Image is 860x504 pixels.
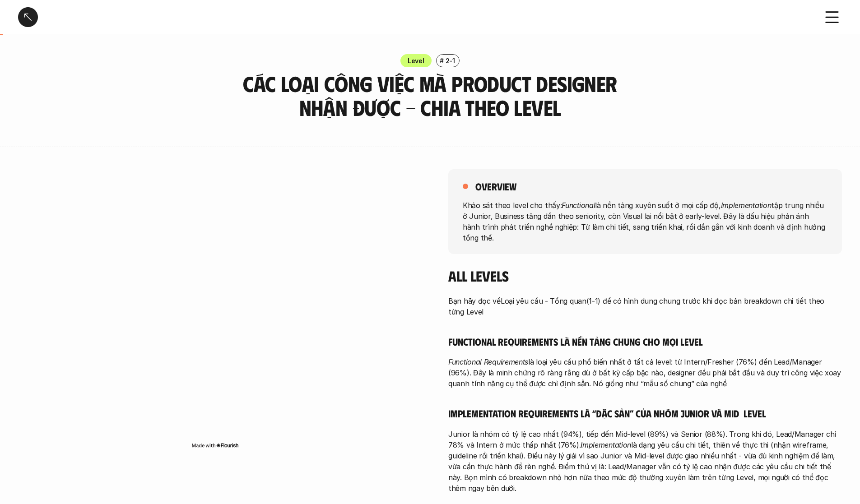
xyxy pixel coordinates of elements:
h5: Functional Requirements là nền tảng chung cho mọi level [448,335,842,348]
p: Bạn hãy đọc về (1-1) để có hình dung chung trước khi đọc bản breakdown chi tiết theo từng Level [448,296,842,317]
h3: Các loại công việc mà Product Designer nhận được - Chia theo Level [238,72,622,120]
em: Implementation [721,200,772,209]
img: Made with Flourish [191,442,239,449]
em: Functional [562,200,595,209]
p: Junior là nhóm có tỷ lệ cao nhất (94%), tiếp đến Mid-level (89%) và Senior (88%). Trong khi đó, L... [448,429,842,494]
h6: # [440,57,444,64]
a: Loại yêu cầu - Tổng quan [501,296,586,305]
em: Functional Requirements [448,357,528,366]
h5: Implementation Requirements là “đặc sản” của nhóm Junior và Mid-level [448,407,842,420]
p: Level [408,56,424,65]
p: là loại yêu cầu phổ biến nhất ở tất cả level: từ Intern/Fresher (76%) đến Lead/Manager (96%). Đây... [448,356,842,389]
p: 2-1 [446,56,455,65]
iframe: Interactive or visual content [18,169,412,440]
h4: All levels [448,267,842,284]
em: Implementation [581,440,631,449]
p: Khảo sát theo level cho thấy: là nền tảng xuyên suốt ở mọi cấp độ, tập trung nhiều ở Junior, Busi... [463,199,827,243]
h5: overview [475,180,516,193]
